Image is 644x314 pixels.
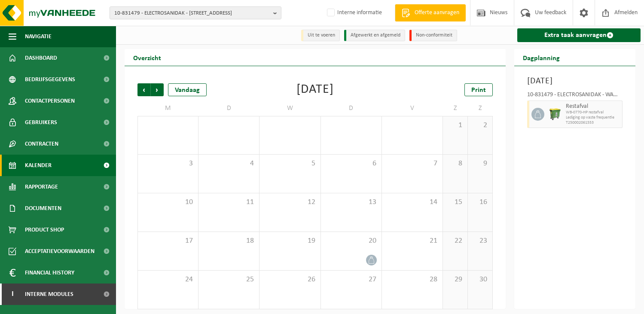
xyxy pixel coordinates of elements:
span: Volgende [151,83,164,96]
td: M [137,101,198,116]
span: Contracten [25,133,58,155]
span: Documenten [25,198,61,219]
span: 21 [386,236,438,246]
a: Extra taak aanvragen [517,28,641,42]
span: 28 [386,275,438,284]
h2: Overzicht [125,49,170,66]
span: I [9,284,16,305]
span: 12 [264,198,316,207]
td: W [259,101,320,116]
div: 10-831479 - ELECTROSANIDAK - WAMBEEK [527,92,623,101]
td: D [321,101,382,116]
h3: [DATE] [527,75,623,88]
span: 8 [447,159,463,168]
span: 7 [386,159,438,168]
a: Offerte aanvragen [395,4,466,21]
img: WB-0770-HPE-GN-50 [549,108,562,121]
span: Restafval [566,103,620,110]
span: 3 [142,159,194,168]
span: Bedrijfsgegevens [25,69,75,90]
span: 4 [203,159,255,168]
span: 11 [203,198,255,207]
span: Rapportage [25,176,58,198]
span: T250002061553 [566,120,620,125]
span: 13 [325,198,377,207]
div: [DATE] [296,83,334,96]
li: Uit te voeren [301,30,340,41]
span: 25 [203,275,255,284]
span: Dashboard [25,47,57,69]
span: Gebruikers [25,112,57,133]
td: Z [443,101,468,116]
span: Acceptatievoorwaarden [25,241,95,262]
span: 23 [472,236,488,246]
span: 6 [325,159,377,168]
span: 17 [142,236,194,246]
span: Product Shop [25,219,64,241]
span: 29 [447,275,463,284]
span: 10 [142,198,194,207]
span: 9 [472,159,488,168]
li: Afgewerkt en afgemeld [344,30,405,41]
span: Vorige [137,83,150,96]
a: Print [464,83,493,96]
span: 20 [325,236,377,246]
div: Vandaag [168,83,207,96]
label: Interne informatie [325,6,382,19]
span: 26 [264,275,316,284]
button: 10-831479 - ELECTROSANIDAK - [STREET_ADDRESS] [110,6,281,19]
h2: Dagplanning [514,49,568,66]
span: 2 [472,121,488,130]
span: Kalender [25,155,52,176]
span: WB-0770-HP restafval [566,110,620,115]
span: 14 [386,198,438,207]
span: Lediging op vaste frequentie [566,115,620,120]
td: V [382,101,443,116]
span: 5 [264,159,316,168]
span: Contactpersonen [25,90,75,112]
span: 16 [472,198,488,207]
span: 15 [447,198,463,207]
span: 24 [142,275,194,284]
span: Offerte aanvragen [412,9,461,17]
span: 18 [203,236,255,246]
span: 30 [472,275,488,284]
span: 1 [447,121,463,130]
span: Navigatie [25,26,52,47]
span: 22 [447,236,463,246]
span: Financial History [25,262,74,284]
span: Interne modules [25,284,73,305]
li: Non-conformiteit [409,30,457,41]
span: 27 [325,275,377,284]
span: 10-831479 - ELECTROSANIDAK - [STREET_ADDRESS] [114,7,270,20]
td: Z [468,101,493,116]
span: Print [471,87,486,94]
td: D [198,101,259,116]
span: 19 [264,236,316,246]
